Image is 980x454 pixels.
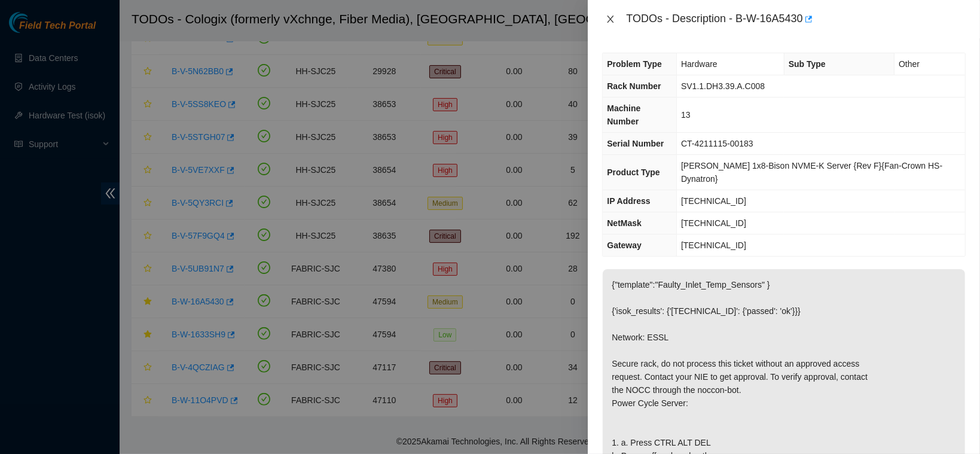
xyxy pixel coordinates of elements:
[681,218,746,228] span: [TECHNICAL_ID]
[681,139,753,148] span: CT-4211115-00183
[606,14,615,24] span: close
[681,81,765,91] span: SV1.1.DH3.39.A.C008
[607,167,660,177] span: Product Type
[899,59,920,69] span: Other
[607,240,642,250] span: Gateway
[607,59,662,69] span: Problem Type
[602,14,619,25] button: Close
[681,196,746,206] span: [TECHNICAL_ID]
[607,81,661,91] span: Rack Number
[607,103,640,126] span: Machine Number
[681,161,942,184] span: [PERSON_NAME] 1x8-Bison NVME-K Server {Rev F}{Fan-Crown HS-Dynatron}
[607,196,650,206] span: IP Address
[626,10,966,29] div: TODOs - Description - B-W-16A5430
[607,139,664,148] span: Serial Number
[681,110,691,120] span: 13
[789,59,826,69] span: Sub Type
[607,218,642,228] span: NetMask
[681,240,746,250] span: [TECHNICAL_ID]
[681,59,718,69] span: Hardware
